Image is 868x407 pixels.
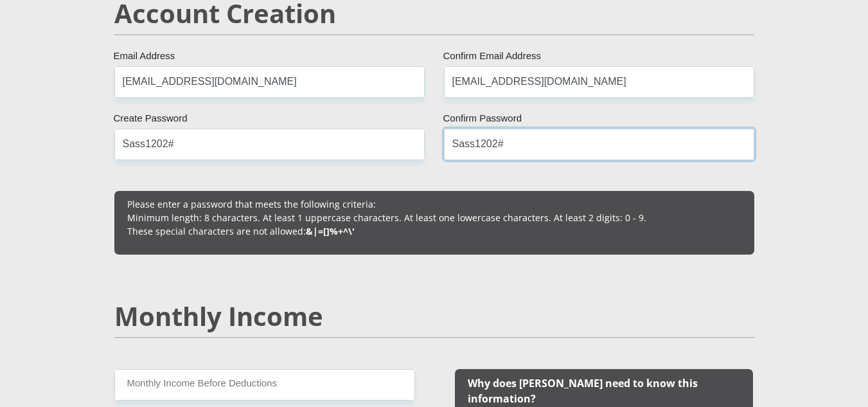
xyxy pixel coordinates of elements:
input: Email Address [114,66,425,98]
h2: Monthly Income [114,301,754,332]
input: Create Password [114,129,425,160]
input: Monthly Income Before Deductions [114,369,415,401]
p: Please enter a password that meets the following criteria: Minimum length: 8 characters. At least... [127,197,741,238]
b: &|=[]%+^\' [306,225,355,237]
input: Confirm Password [444,129,754,160]
input: Confirm Email Address [444,66,754,98]
b: Why does [PERSON_NAME] need to know this information? [468,376,698,406]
